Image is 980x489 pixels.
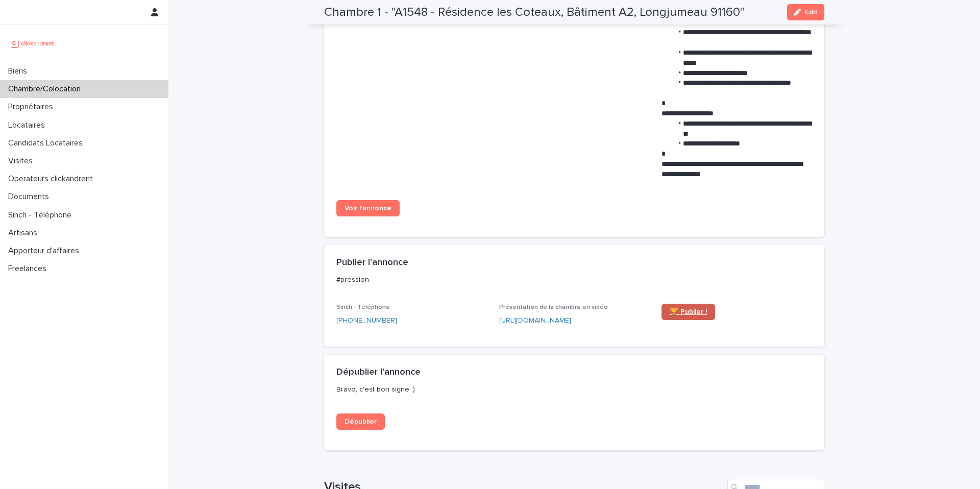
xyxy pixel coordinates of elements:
p: Apporteur d'affaires [4,246,87,256]
ringoverc2c-number-84e06f14122c: [PHONE_NUMBER] [336,317,397,324]
p: Documents [4,192,57,202]
a: Dépublier [336,413,385,430]
img: UCB0brd3T0yccxBKYDjQ [8,33,58,54]
span: Présentation de la chambre en vidéo [499,304,608,310]
h2: Dépublier l'annonce [336,367,421,378]
p: Visites [4,156,41,166]
span: Edit [805,9,818,16]
span: Voir l'annonce [345,205,391,212]
span: Sinch - Téléphone [336,304,390,310]
span: Dépublier [345,418,377,425]
a: 🏆 Publier ! [661,304,715,320]
p: Freelances [4,264,55,274]
h2: Chambre 1 - "A1548 - Résidence les Coteaux, Bâtiment A2, Longjumeau 91160" [324,5,744,20]
a: [URL][DOMAIN_NAME] [499,317,571,324]
button: Edit [787,4,824,20]
span: 🏆 Publier ! [670,308,707,315]
p: Sinch - Téléphone [4,210,80,220]
h2: Publier l'annonce [336,257,408,268]
a: Voir l'annonce [336,200,400,216]
p: Candidats Locataires [4,138,91,148]
p: Bravo, c'est bon signe :) [336,385,808,394]
p: Operateurs clickandrent [4,174,101,184]
p: Propriétaires [4,102,61,112]
a: [PHONE_NUMBER] [336,315,397,326]
p: #pression [336,275,808,284]
p: Chambre/Colocation [4,84,89,94]
p: Locataires [4,120,53,130]
p: Biens [4,66,35,76]
ringoverc2c-84e06f14122c: Call with Ringover [336,317,397,324]
p: Artisans [4,228,45,238]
